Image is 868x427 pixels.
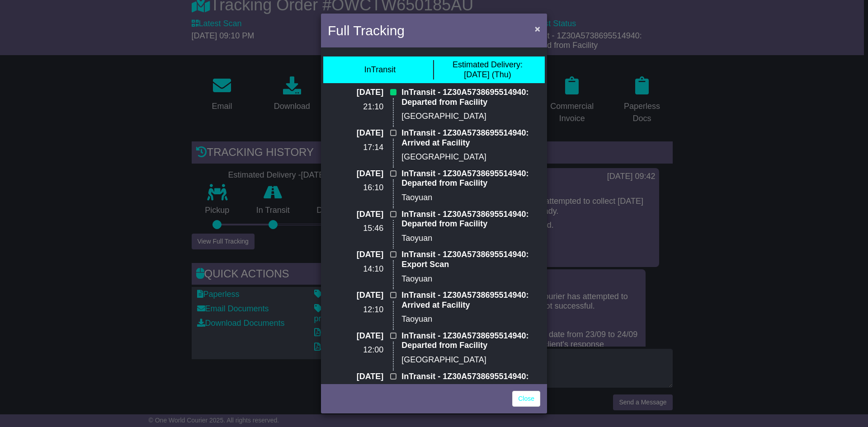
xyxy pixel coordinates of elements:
p: 15:46 [328,224,383,234]
p: [DATE] [328,250,383,260]
p: InTransit - 1Z30A5738695514940: Departed from Facility [401,169,540,188]
p: 21:10 [328,102,383,112]
p: Taoyuan [401,193,540,203]
p: InTransit - 1Z30A5738695514940: Export Scan [401,250,540,269]
p: InTransit - 1Z30A5738695514940: Arrived at Facility [401,128,540,148]
div: InTransit [364,65,396,75]
h4: Full Tracking [328,20,405,41]
span: Estimated Delivery: [453,60,523,69]
p: InTransit - 1Z30A5738695514940: Arrived at Facility [401,291,540,310]
p: [GEOGRAPHIC_DATA] [401,112,540,122]
p: [DATE] [328,372,383,382]
p: [DATE] [328,169,383,179]
p: [DATE] [328,210,383,220]
p: Taoyuan [401,314,540,324]
span: × [535,23,540,34]
p: 16:10 [328,183,383,193]
p: InTransit - 1Z30A5738695514940: Departed from Facility [401,210,540,229]
a: Close [512,391,540,407]
p: 12:10 [328,305,383,315]
button: Close [530,19,545,38]
p: [DATE] [328,128,383,138]
p: InTransit - 1Z30A5738695514940: Departed from Facility [401,331,540,351]
p: InTransit - 1Z30A5738695514940: Arrived at Facility [401,372,540,391]
p: Taoyuan [401,234,540,244]
p: InTransit - 1Z30A5738695514940: Departed from Facility [401,88,540,107]
p: [GEOGRAPHIC_DATA] [401,355,540,365]
p: 12:00 [328,345,383,355]
div: [DATE] (Thu) [453,60,523,80]
p: 14:10 [328,264,383,274]
p: Taoyuan [401,274,540,284]
p: [DATE] [328,291,383,300]
p: [DATE] [328,88,383,98]
p: [GEOGRAPHIC_DATA] [401,152,540,162]
p: 17:14 [328,143,383,153]
p: [DATE] [328,331,383,341]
